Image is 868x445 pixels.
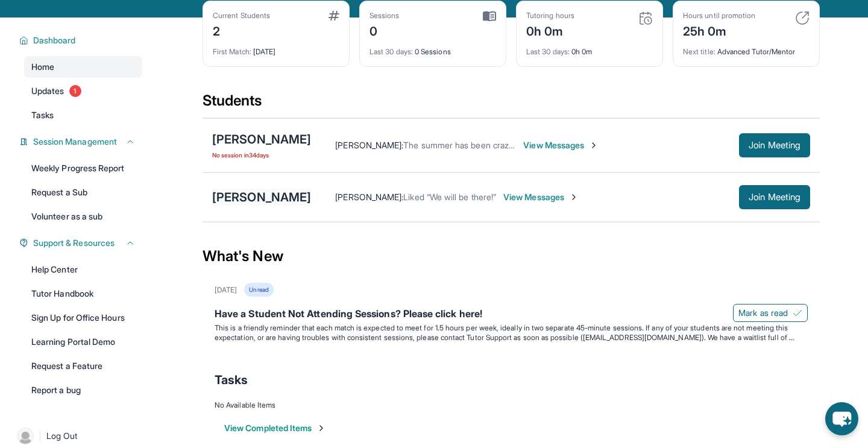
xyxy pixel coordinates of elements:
a: Volunteer as a sub [24,206,142,227]
div: Students [203,91,820,118]
div: Sessions [370,11,400,21]
img: card [638,11,653,25]
div: Unread [244,283,273,297]
img: card [329,11,339,21]
span: Tasks [31,109,54,121]
span: Tasks [215,371,248,388]
a: Weekly Progress Report [24,157,142,179]
img: Chevron-Right [589,140,599,150]
div: [DATE] [213,40,339,57]
button: View Completed Items [224,422,326,434]
span: View Messages [523,139,599,151]
span: Support & Resources [33,237,115,249]
img: Chevron-Right [569,192,579,202]
div: 0 [370,21,400,40]
a: Home [24,56,142,78]
span: Log Out [46,430,78,442]
span: Dashboard [33,34,76,46]
a: Sign Up for Office Hours [24,307,142,329]
img: user-img [17,428,34,444]
a: Request a Feature [24,355,142,377]
div: Advanced Tutor/Mentor [683,40,810,57]
span: [PERSON_NAME] : [335,192,403,202]
div: No Available Items [215,400,808,410]
span: First Match : [213,47,251,56]
a: Learning Portal Demo [24,331,142,353]
button: Support & Resources [28,237,135,249]
div: Current Students [213,11,270,21]
span: 1 [69,85,81,97]
button: Mark as read [733,304,808,322]
div: 0h 0m [526,40,653,57]
a: Tutor Handbook [24,283,142,305]
div: [PERSON_NAME] [212,131,311,148]
span: Join Meeting [749,142,800,149]
button: Join Meeting [739,133,810,157]
button: Dashboard [28,34,135,46]
div: Have a Student Not Attending Sessions? Please click here! [215,306,808,323]
button: chat-button [825,402,858,435]
a: Request a Sub [24,181,142,203]
img: card [483,11,496,22]
span: [PERSON_NAME] : [335,140,403,150]
div: [DATE] [215,285,237,295]
div: 0h 0m [526,21,574,40]
span: Liked “We will be there!” [403,192,496,202]
a: Report a bug [24,379,142,401]
span: | [39,429,42,443]
button: Session Management [28,136,135,148]
div: Hours until promotion [683,11,755,21]
div: What's New [203,230,820,283]
div: 0 Sessions [370,40,496,57]
span: Session Management [33,136,117,148]
span: Updates [31,85,64,97]
a: Help Center [24,259,142,280]
span: Last 30 days : [370,47,413,56]
span: View Messages [503,191,579,203]
a: Tasks [24,104,142,126]
div: 25h 0m [683,21,755,40]
div: Tutoring hours [526,11,574,21]
span: Mark as read [738,307,788,319]
div: [PERSON_NAME] [212,189,311,206]
span: Home [31,61,54,73]
span: The summer has been crazy. Thanks for understanding [403,140,615,150]
span: Last 30 days : [526,47,570,56]
span: Next title : [683,47,715,56]
span: Join Meeting [749,194,800,201]
div: 2 [213,21,270,40]
img: Mark as read [793,308,802,318]
button: Join Meeting [739,185,810,209]
span: No session in 34 days [212,150,311,160]
a: Updates1 [24,80,142,102]
img: card [795,11,810,25]
p: This is a friendly reminder that each match is expected to meet for 1.5 hours per week, ideally i... [215,323,808,342]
